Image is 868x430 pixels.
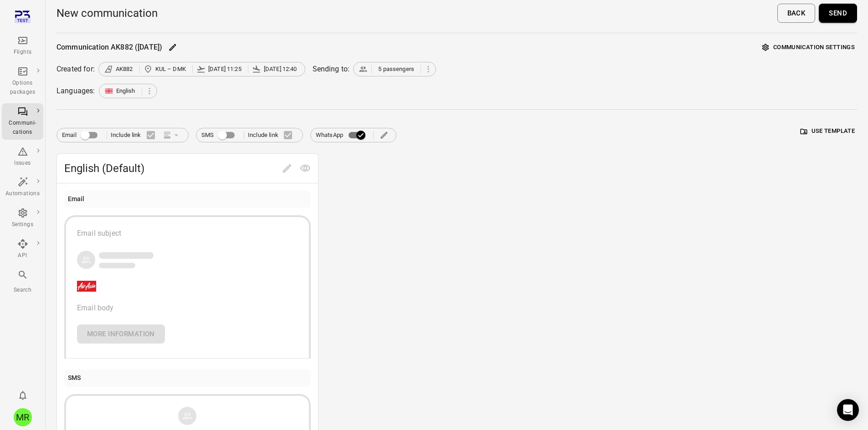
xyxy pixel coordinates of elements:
[116,65,133,74] span: AK882
[14,386,32,405] button: Notifications
[5,79,40,97] div: Options packages
[777,4,816,23] button: Back
[2,143,43,171] a: Issues
[5,220,40,229] div: Settings
[10,405,36,430] button: Maurice Robin Nicholas
[248,126,298,145] label: Include link
[5,251,40,260] div: API
[2,205,43,232] a: Settings
[2,32,43,60] a: Flights
[68,194,85,204] div: Email
[760,40,857,55] button: Communication settings
[2,236,43,263] a: API
[5,48,40,57] div: Flights
[99,84,157,98] div: English
[819,4,857,23] button: Send
[201,126,240,144] label: SMS
[208,65,241,74] span: [DATE] 11:25
[166,40,180,54] button: Edit
[2,103,43,140] a: Communi-cations
[313,64,350,75] div: Sending to:
[837,399,859,421] div: Open Intercom Messenger
[2,174,43,201] a: Automations
[68,373,81,383] div: SMS
[56,64,95,75] div: Created for:
[62,126,103,144] label: Email
[378,65,414,74] span: 5 passengers
[116,86,135,96] span: English
[56,6,158,20] h1: New communication
[278,163,296,172] span: Edit
[264,65,297,74] span: [DATE] 12:40
[296,163,314,172] span: Preview
[316,126,370,144] label: WhatsApp
[155,65,186,74] span: KUL – DMK
[5,119,40,137] div: Communi-cations
[56,42,162,53] div: Communication AK882 ([DATE])
[353,62,436,76] div: 5 passengers
[5,189,40,198] div: Automations
[56,86,95,96] div: Languages:
[14,408,32,426] div: MR
[798,124,857,138] button: Use template
[5,159,40,168] div: Issues
[111,126,160,145] label: Include link
[2,267,43,297] button: Search
[5,286,40,295] div: Search
[377,128,391,142] button: Edit WhatsApp template
[64,161,278,176] span: English (Default)
[2,63,43,100] a: Options packages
